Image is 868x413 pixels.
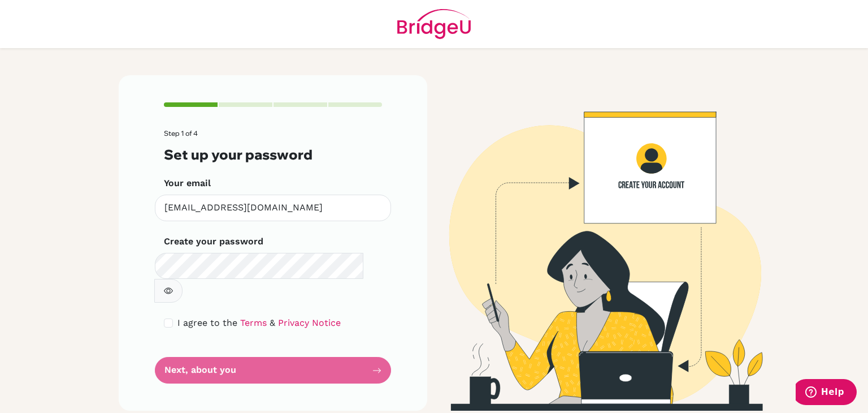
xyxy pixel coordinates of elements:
[796,379,857,407] iframe: Opens a widget where you can find more information
[164,235,263,248] label: Create your password
[270,317,275,328] span: &
[164,147,382,163] h3: Set up your password
[164,177,211,190] label: Your email
[278,317,341,328] a: Privacy Notice
[164,129,198,137] span: Step 1 of 4
[155,195,391,221] input: Insert your email*
[240,317,267,328] a: Terms
[177,317,237,328] span: I agree to the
